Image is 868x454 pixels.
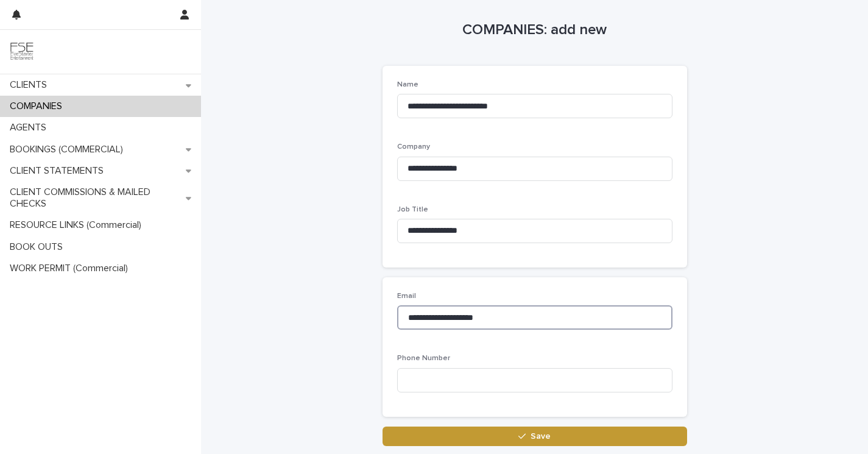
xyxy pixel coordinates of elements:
p: BOOKINGS (COMMERCIAL) [5,144,133,155]
span: Company [397,143,430,151]
p: COMPANIES [5,101,72,112]
button: Save [383,427,687,446]
p: WORK PERMIT (Commercial) [5,263,138,274]
p: BOOK OUTS [5,241,72,253]
p: CLIENT STATEMENTS [5,165,113,177]
p: RESOURCE LINKS (Commercial) [5,219,151,231]
span: Save [531,432,551,441]
img: 9JgRvJ3ETPGCJDhvPVA5 [10,40,34,64]
p: AGENTS [5,122,56,133]
p: CLIENTS [5,79,57,91]
span: Job Title [397,206,428,213]
span: Email [397,293,416,300]
h1: COMPANIES: add new [383,21,687,39]
span: Name [397,81,418,88]
p: CLIENT COMMISSIONS & MAILED CHECKS [5,186,186,210]
span: Phone Number [397,355,450,362]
